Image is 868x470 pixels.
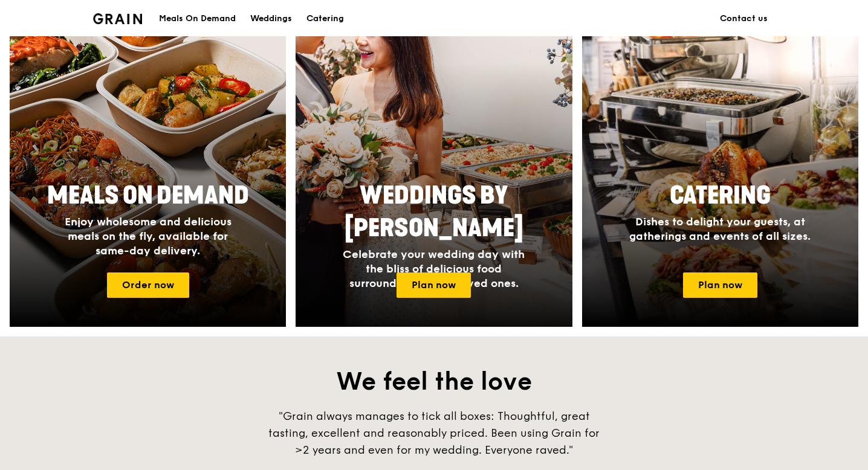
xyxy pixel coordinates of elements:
span: Enjoy wholesome and delicious meals on the fly, available for same-day delivery. [65,215,232,257]
div: "Grain always manages to tick all boxes: Thoughtful, great tasting, excellent and reasonably pric... [253,408,615,459]
img: Grain [93,13,142,24]
span: Catering [670,181,771,210]
span: Weddings by [PERSON_NAME] [345,181,523,243]
div: Meals On Demand [159,1,236,37]
div: Catering [306,1,344,37]
a: Catering [299,1,351,37]
a: CateringDishes to delight your guests, at gatherings and events of all sizes.Plan now [582,8,858,327]
span: Dishes to delight your guests, at gatherings and events of all sizes. [629,215,811,243]
span: Meals On Demand [47,181,249,210]
a: Meals On DemandEnjoy wholesome and delicious meals on the fly, available for same-day delivery.Or... [10,8,286,327]
a: Order now [107,272,189,298]
a: Contact us [713,1,775,37]
a: Weddings by [PERSON_NAME]Celebrate your wedding day with the bliss of delicious food surrounded b... [296,8,572,327]
div: Weddings [250,1,292,37]
a: Weddings [243,1,299,37]
a: Plan now [397,272,471,298]
span: Celebrate your wedding day with the bliss of delicious food surrounded by your loved ones. [343,248,525,290]
a: Plan now [683,272,757,298]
